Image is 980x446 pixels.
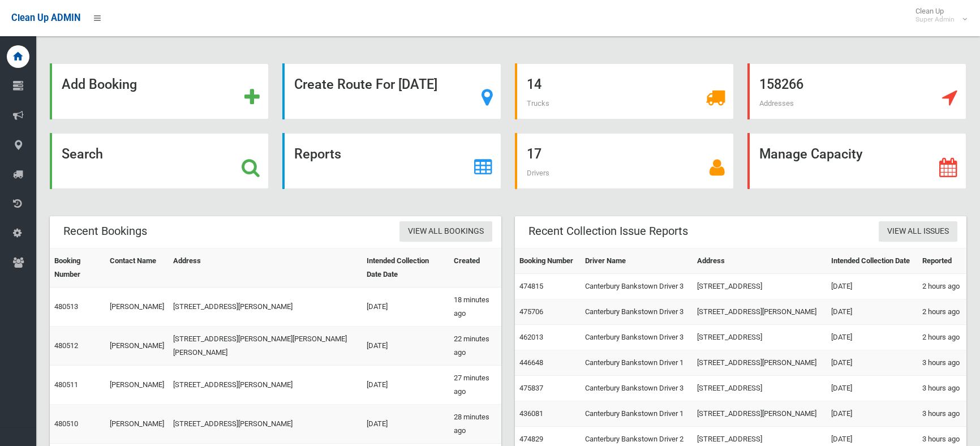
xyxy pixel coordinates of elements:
td: 22 minutes ago [449,327,501,366]
a: 475837 [519,384,543,392]
td: [STREET_ADDRESS][PERSON_NAME] [693,401,827,427]
td: [PERSON_NAME] [105,327,169,366]
td: [STREET_ADDRESS] [693,274,827,299]
td: [STREET_ADDRESS][PERSON_NAME][PERSON_NAME][PERSON_NAME] [169,327,362,366]
strong: Search [62,146,103,162]
a: View All Issues [879,221,957,242]
td: Canterbury Bankstown Driver 3 [581,274,693,299]
td: [PERSON_NAME] [105,405,169,444]
td: 3 hours ago [918,376,966,401]
td: [DATE] [362,288,449,327]
span: Drivers [527,169,549,177]
td: Canterbury Bankstown Driver 1 [581,350,693,376]
a: Add Booking [50,63,269,119]
strong: Reports [294,146,341,162]
td: [STREET_ADDRESS] [693,325,827,350]
strong: Manage Capacity [759,146,862,162]
td: [STREET_ADDRESS][PERSON_NAME] [169,405,362,444]
strong: 14 [527,76,541,92]
td: 2 hours ago [918,274,966,299]
td: [PERSON_NAME] [105,366,169,405]
th: Driver Name [581,248,693,274]
strong: Add Booking [62,76,137,92]
td: [DATE] [827,325,918,350]
a: 475706 [519,307,543,316]
a: 480512 [54,341,78,350]
strong: Create Route For [DATE] [294,76,437,92]
td: 2 hours ago [918,299,966,325]
header: Recent Bookings [50,220,161,242]
td: [STREET_ADDRESS][PERSON_NAME] [169,288,362,327]
a: 14 Trucks [515,63,734,119]
th: Booking Number [50,248,105,288]
span: Clean Up ADMIN [11,12,80,23]
td: 3 hours ago [918,350,966,376]
td: [STREET_ADDRESS] [693,376,827,401]
small: Super Admin [915,15,955,24]
a: 436081 [519,409,543,418]
a: 480510 [54,419,78,428]
th: Contact Name [105,248,169,288]
a: Manage Capacity [747,133,966,189]
td: [DATE] [827,401,918,427]
td: 2 hours ago [918,325,966,350]
a: 462013 [519,333,543,341]
th: Address [693,248,827,274]
span: Trucks [527,99,549,108]
a: 480513 [54,302,78,311]
a: 446648 [519,358,543,367]
td: [STREET_ADDRESS][PERSON_NAME] [169,366,362,405]
td: [PERSON_NAME] [105,288,169,327]
a: Search [50,133,269,189]
td: Canterbury Bankstown Driver 3 [581,299,693,325]
th: Intended Collection Date Date [362,248,449,288]
th: Created [449,248,501,288]
strong: 17 [527,146,541,162]
a: Reports [282,133,501,189]
td: Canterbury Bankstown Driver 1 [581,401,693,427]
td: [STREET_ADDRESS][PERSON_NAME] [693,299,827,325]
td: [DATE] [362,366,449,405]
th: Address [169,248,362,288]
td: [DATE] [362,405,449,444]
a: Create Route For [DATE] [282,63,501,119]
td: [DATE] [362,327,449,366]
td: [DATE] [827,299,918,325]
th: Reported [918,248,966,274]
td: Canterbury Bankstown Driver 3 [581,325,693,350]
td: 27 minutes ago [449,366,501,405]
td: [DATE] [827,350,918,376]
td: [STREET_ADDRESS][PERSON_NAME] [693,350,827,376]
a: 158266 Addresses [747,63,966,119]
td: 3 hours ago [918,401,966,427]
td: 28 minutes ago [449,405,501,444]
a: 480511 [54,380,78,389]
td: [DATE] [827,274,918,299]
a: View All Bookings [399,221,492,242]
td: [DATE] [827,376,918,401]
a: 474829 [519,435,543,443]
span: Addresses [759,99,794,108]
th: Intended Collection Date [827,248,918,274]
a: 17 Drivers [515,133,734,189]
strong: 158266 [759,76,803,92]
th: Booking Number [515,248,581,274]
td: Canterbury Bankstown Driver 3 [581,376,693,401]
header: Recent Collection Issue Reports [515,220,702,242]
td: 18 minutes ago [449,288,501,327]
a: 474815 [519,282,543,290]
span: Clean Up [910,7,966,24]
